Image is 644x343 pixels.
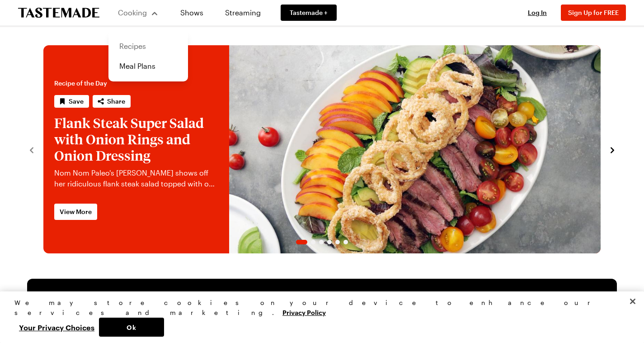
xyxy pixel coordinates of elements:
[18,8,99,18] a: To Tastemade Home Page
[43,45,601,253] div: 1 / 6
[60,207,92,216] span: View More
[118,8,147,17] span: Cooking
[107,97,125,106] span: Share
[99,318,164,337] button: Ok
[54,204,97,220] a: View More
[623,291,643,311] button: Close
[528,9,547,16] span: Log In
[14,298,622,337] div: Privacy
[14,298,622,318] div: We may store cookies on your device to enhance our services and marketing.
[282,308,326,316] a: More information about your privacy, opens in a new tab
[14,318,99,337] button: Your Privacy Choices
[27,144,36,155] button: navigate to previous item
[114,56,183,76] a: Meal Plans
[281,5,337,21] a: Tastemade +
[343,240,348,244] span: Go to slide 6
[54,95,89,108] button: Save recipe
[319,240,324,244] span: Go to slide 3
[296,240,307,244] span: Go to slide 1
[69,97,84,106] span: Save
[568,9,619,16] span: Sign Up for FREE
[118,2,159,24] button: Cooking
[114,36,183,56] a: Recipes
[608,144,617,155] button: navigate to next item
[290,8,328,17] span: Tastemade +
[108,31,188,81] div: Cooking
[335,240,340,244] span: Go to slide 5
[93,95,131,108] button: Share
[327,240,332,244] span: Go to slide 4
[561,5,626,21] button: Sign Up for FREE
[311,240,315,244] span: Go to slide 2
[519,8,555,17] button: Log In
